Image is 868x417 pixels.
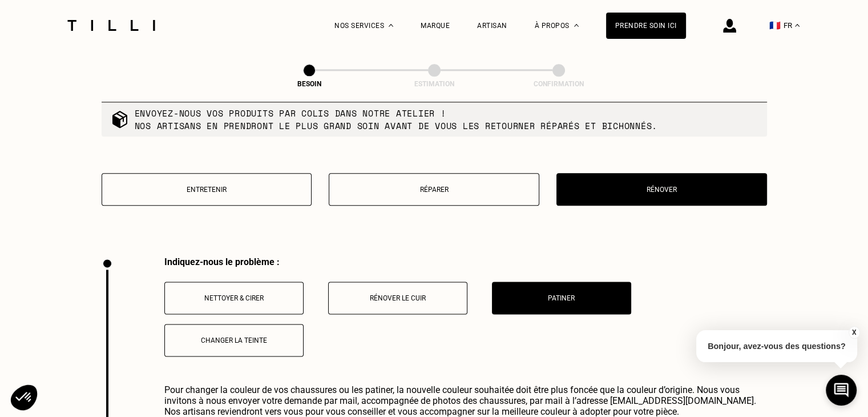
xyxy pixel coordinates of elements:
[723,19,736,33] img: icône connexion
[563,186,761,194] p: Rénover
[63,20,159,31] img: Logo du service de couturière Tilli
[606,13,686,39] a: Prendre soin ici
[335,186,533,194] p: Réparer
[477,22,507,30] a: Artisan
[769,20,781,31] span: 🇫🇷
[848,326,859,339] button: X
[171,294,297,302] p: Nettoyer & cirer
[164,256,767,267] div: Indiquez-nous le problème :
[334,294,461,302] p: Rénover le cuir
[102,173,312,206] button: Entretenir
[164,384,767,417] span: Pour changer la couleur de vos chaussures ou les patiner, la nouvelle couleur souhaitée doit être...
[329,173,539,206] button: Réparer
[377,80,491,88] div: Estimation
[111,110,129,129] img: commande colis
[252,80,366,88] div: Besoin
[498,294,625,302] p: Patiner
[502,80,616,88] div: Confirmation
[328,282,467,314] button: Rénover le cuir
[795,24,800,27] img: menu déroulant
[135,107,658,132] p: Envoyez-nous vos produits par colis dans notre atelier ! Nos artisans en prendront le plus grand ...
[389,24,393,27] img: Menu déroulant
[492,282,631,314] button: Patiner
[421,22,450,30] a: Marque
[556,173,767,206] button: Rénover
[696,330,857,362] p: Bonjour, avez-vous des questions?
[108,186,306,194] p: Entretenir
[164,282,304,314] button: Nettoyer & cirer
[164,324,304,356] button: Changer la teinte
[171,336,297,344] p: Changer la teinte
[574,24,579,27] img: Menu déroulant à propos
